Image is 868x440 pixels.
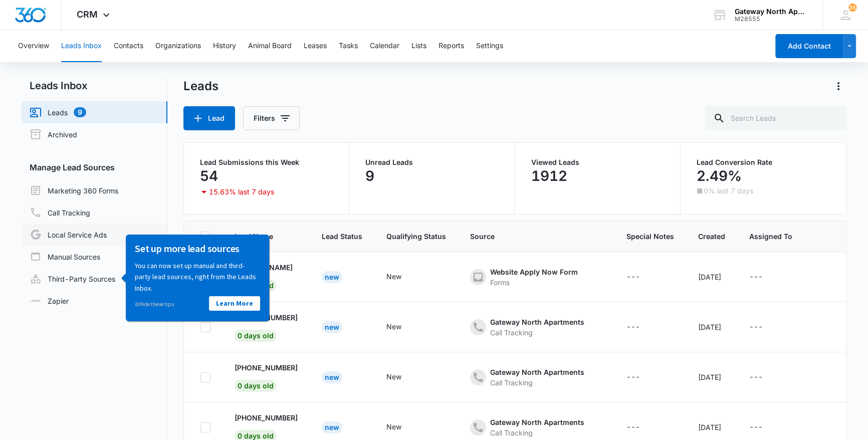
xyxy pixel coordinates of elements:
[365,168,374,184] p: 9
[30,273,115,285] a: Third-Party Sources
[848,4,856,12] div: notifications count
[248,30,292,62] button: Animal Board
[626,321,658,333] div: - - Select to Edit Field
[470,417,602,438] div: - - Select to Edit Field
[490,367,584,377] div: Gateway North Apartments
[370,30,399,62] button: Calendar
[235,330,277,342] span: 0 days old
[22,78,167,93] h2: Leads Inbox
[490,317,584,327] div: Gateway North Apartments
[490,277,578,288] div: Forms
[17,66,56,73] a: Hide these tips
[697,159,830,166] p: Lead Conversion Rate
[490,267,578,277] div: Website Apply Now Form
[213,30,236,62] button: History
[339,30,358,62] button: Tasks
[626,371,640,383] div: ---
[235,412,298,440] a: [PHONE_NUMBER]0 days old
[848,4,856,12] span: 35
[749,321,763,333] div: ---
[322,373,342,381] a: New
[749,421,763,433] div: ---
[626,231,674,242] span: Special Notes
[322,423,342,431] a: New
[698,272,725,282] div: [DATE]
[775,34,843,58] button: Add Contact
[698,322,725,332] div: [DATE]
[386,371,419,383] div: - - Select to Edit Field
[439,30,464,62] button: Reports
[30,206,90,218] a: Call Tracking
[386,371,401,382] div: New
[749,231,792,242] span: Assigned To
[30,106,86,118] a: Leads9
[183,106,235,130] button: Lead
[322,231,362,242] span: Lead Status
[322,421,342,433] div: New
[476,30,503,62] button: Settings
[386,421,419,433] div: - - Select to Edit Field
[626,271,640,283] div: ---
[235,362,298,390] a: [PHONE_NUMBER]0 days old
[22,161,167,173] h3: Manage Lead Sources
[18,30,49,62] button: Overview
[698,372,725,382] div: [DATE]
[626,421,640,433] div: ---
[17,8,142,21] h3: Set up more lead sources
[470,367,602,388] div: - - Select to Edit Field
[386,321,419,333] div: - - Select to Edit Field
[698,422,725,432] div: [DATE]
[749,271,763,283] div: ---
[235,412,298,423] p: [PHONE_NUMBER]
[77,9,98,20] span: CRM
[30,229,107,241] a: Local Service Ads
[470,267,596,288] div: - - Select to Edit Field
[200,168,218,184] p: 54
[411,30,426,62] button: Lists
[626,321,640,333] div: ---
[749,371,781,383] div: - - Select to Edit Field
[91,62,142,76] a: Learn More
[386,231,446,242] span: Qualifying Status
[531,168,567,184] p: 1912
[322,321,342,333] div: New
[749,271,781,283] div: - - Select to Edit Field
[200,159,333,166] p: Lead Submissions this Week
[749,371,763,383] div: ---
[243,106,300,130] button: Filters
[735,16,808,23] div: account id
[470,231,602,242] span: Source
[626,421,658,433] div: - - Select to Edit Field
[322,273,342,281] a: New
[155,30,201,62] button: Organizations
[365,159,498,166] p: Unread Leads
[626,271,658,283] div: - - Select to Edit Field
[322,271,342,283] div: New
[490,427,584,438] div: Call Tracking
[735,8,808,16] div: account name
[322,371,342,383] div: New
[209,188,274,195] p: 15.63% last 7 days
[830,78,846,94] button: Actions
[61,30,102,62] button: Leads Inbox
[704,187,753,194] p: 0% last 7 days
[322,323,342,331] a: New
[235,362,298,373] p: [PHONE_NUMBER]
[490,377,584,388] div: Call Tracking
[386,271,401,282] div: New
[386,271,419,283] div: - - Select to Edit Field
[30,184,118,196] a: Marketing 360 Forms
[30,251,100,263] a: Manual Sources
[386,421,401,432] div: New
[697,168,742,184] p: 2.49%
[626,371,658,383] div: - - Select to Edit Field
[749,421,781,433] div: - - Select to Edit Field
[490,327,584,338] div: Call Tracking
[17,66,21,73] span: ⊘
[30,296,69,306] a: Zapier
[470,317,602,338] div: - - Select to Edit Field
[17,26,142,59] p: You can now set up manual and third-party lead sources, right from the Leads Inbox.
[235,380,277,392] span: 0 days old
[183,79,219,94] h1: Leads
[235,312,298,340] a: [PHONE_NUMBER]0 days old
